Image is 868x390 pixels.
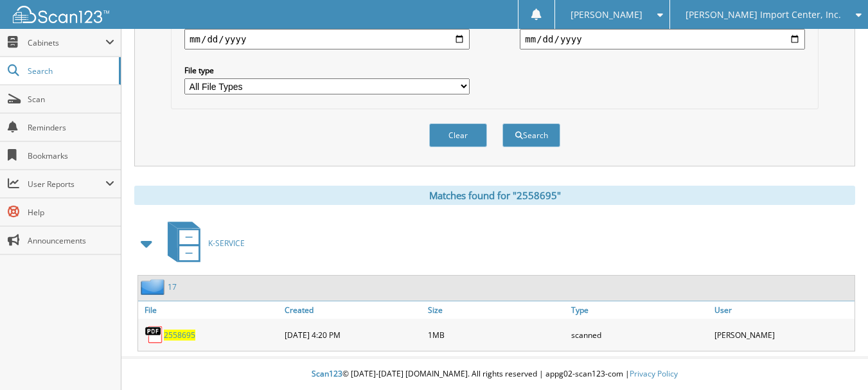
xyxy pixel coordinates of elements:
[145,325,164,344] img: PDF.png
[281,322,425,348] div: [DATE] 4:20 PM
[28,235,114,246] span: Announcements
[429,123,487,147] button: Clear
[520,29,805,49] input: end
[13,6,109,23] img: scan123-logo-white.svg
[184,65,470,76] label: File type
[281,301,425,319] a: Created
[28,37,105,48] span: Cabinets
[630,368,678,379] a: Privacy Policy
[711,301,855,319] a: User
[425,322,568,348] div: 1MB
[164,330,195,341] a: 2558695
[502,123,560,147] button: Search
[804,328,868,390] iframe: Chat Widget
[312,368,342,379] span: Scan123
[686,11,841,19] span: [PERSON_NAME] Import Center, Inc.
[184,29,470,49] input: start
[425,301,568,319] a: Size
[168,281,177,292] a: 17
[28,179,105,190] span: User Reports
[28,122,114,133] span: Reminders
[568,301,711,319] a: Type
[28,207,114,218] span: Help
[160,218,245,269] a: K-SERVICE
[208,238,245,249] span: K-SERVICE
[138,301,281,319] a: File
[28,150,114,161] span: Bookmarks
[571,11,642,19] span: [PERSON_NAME]
[121,359,868,390] div: © [DATE]-[DATE] [DOMAIN_NAME]. All rights reserved | appg02-scan123-com |
[568,322,711,348] div: scanned
[28,94,114,105] span: Scan
[141,279,168,295] img: folder2.png
[711,322,855,348] div: [PERSON_NAME]
[134,186,855,205] div: Matches found for "2558695"
[28,66,112,76] span: Search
